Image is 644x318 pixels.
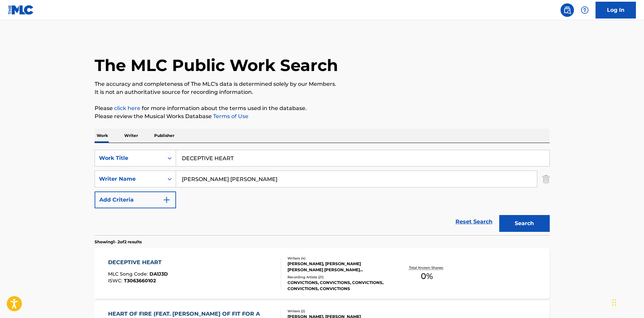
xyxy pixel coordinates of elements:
[99,154,160,162] div: Work Title
[152,129,176,143] p: Publisher
[95,150,550,235] form: Search Form
[499,215,550,232] button: Search
[95,80,550,88] p: The accuracy and completeness of The MLC's data is determined solely by our Members.
[421,270,433,282] span: 0 %
[95,248,550,299] a: DECEPTIVE HEARTMLC Song Code:DA1J3DISWC:T3063660102Writers (4)[PERSON_NAME], [PERSON_NAME] [PERSO...
[8,5,34,15] img: MLC Logo
[409,265,445,270] p: Total Known Shares:
[114,105,140,111] a: click here
[212,113,248,119] a: Terms of Use
[108,278,124,284] span: ISWC :
[95,239,142,245] p: Showing 1 - 2 of 2 results
[149,271,168,277] span: DA1J3D
[95,55,338,75] h1: The MLC Public Work Search
[95,104,550,112] p: Please for more information about the terms used in the database.
[578,3,591,17] div: Help
[563,6,571,14] img: search
[561,3,574,17] a: Public Search
[287,309,389,314] div: Writers ( 2 )
[596,2,636,19] a: Log In
[95,112,550,120] p: Please review the Musical Works Database
[542,171,550,187] img: Delete Criterion
[287,261,389,273] div: [PERSON_NAME], [PERSON_NAME] [PERSON_NAME] [PERSON_NAME] [PERSON_NAME] [PERSON_NAME]
[287,275,389,280] div: Recording Artists ( 21 )
[287,280,389,292] div: CONVICTIONS, CONVICTIONS, CONVICTIONS, CONVICTIONS, CONVICTIONS
[610,286,644,318] iframe: Chat Widget
[95,129,110,143] p: Work
[99,175,160,183] div: Writer Name
[163,196,171,204] img: 9d2ae6d4665cec9f34b9.svg
[287,256,389,261] div: Writers ( 4 )
[95,88,550,96] p: It is not an authoritative source for recording information.
[108,271,149,277] span: MLC Song Code :
[108,258,168,267] div: DECEPTIVE HEART
[95,191,176,208] button: Add Criteria
[581,6,589,14] img: help
[452,214,496,229] a: Reset Search
[124,278,156,284] span: T3063660102
[122,129,140,143] p: Writer
[612,292,616,313] div: Drag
